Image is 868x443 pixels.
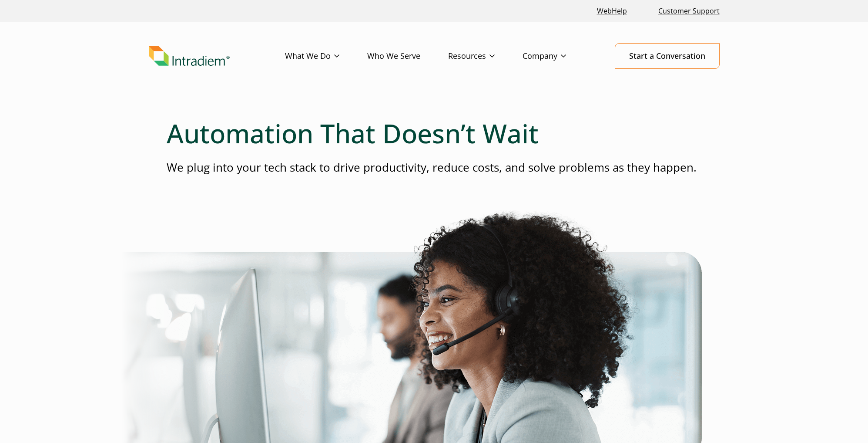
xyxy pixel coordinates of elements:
h1: Automation That Doesn’t Wait [167,118,702,149]
a: Link to homepage of Intradiem [149,46,285,66]
a: Resources [448,44,523,69]
p: We plug into your tech stack to drive productivity, reduce costs, and solve problems as they happen. [167,159,702,176]
a: Link opens in a new window [593,2,630,20]
a: Company [523,44,594,69]
a: Start a Conversation [615,43,720,69]
a: What We Do [285,44,367,69]
a: Customer Support [655,2,723,20]
img: Intradiem [149,46,230,66]
a: Who We Serve [367,44,448,69]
